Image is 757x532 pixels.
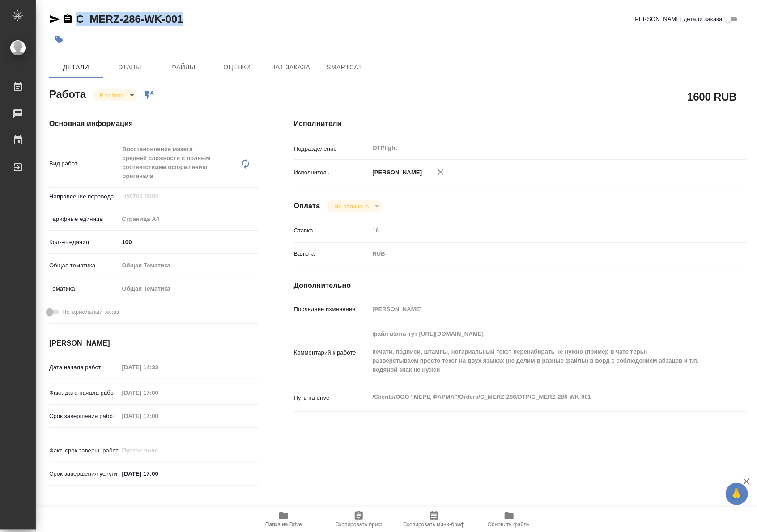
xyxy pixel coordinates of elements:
[49,261,119,270] p: Общая тематика
[294,201,320,211] h4: Оплата
[49,338,258,349] h4: [PERSON_NAME]
[488,521,531,528] span: Обновить файлы
[216,62,259,73] span: Оценки
[294,305,370,314] p: Последнее изменение
[370,326,710,377] textarea: файл взять тут [URL][DOMAIN_NAME] печати, подписи, штампы, нотариальный текст перенабирать не нуж...
[119,281,258,296] div: Общая Тематика
[634,15,723,24] span: [PERSON_NAME] детали заказа
[49,14,60,25] button: Скопировать ссылку для ЯМессенджера
[246,507,321,532] button: Папка на Drive
[49,85,86,101] h2: Работа
[49,30,69,50] button: Добавить тэг
[49,238,119,247] p: Кол-во единиц
[431,162,451,182] button: Удалить исполнителя
[93,89,137,101] div: В работе
[294,118,747,129] h4: Исполнители
[269,62,312,73] span: Чат заказа
[108,62,151,73] span: Этапы
[49,192,119,201] p: Направление перевода
[396,507,472,532] button: Скопировать мини-бриф
[49,118,258,129] h4: Основная информация
[370,168,422,177] p: [PERSON_NAME]
[265,521,302,528] span: Папка на Drive
[729,485,744,503] span: 🙏
[370,246,710,262] div: RUB
[370,303,710,316] input: Пустое поле
[49,446,119,455] p: Факт. срок заверш. работ
[62,308,119,317] span: Нотариальный заказ
[370,224,710,237] input: Пустое поле
[49,363,119,372] p: Дата начала работ
[62,14,73,25] button: Скопировать ссылку
[119,386,197,399] input: Пустое поле
[119,236,258,249] input: ✎ Введи что-нибудь
[162,62,205,73] span: Файлы
[119,444,197,457] input: Пустое поле
[49,412,119,421] p: Срок завершения работ
[294,144,370,153] p: Подразделение
[332,203,371,210] button: Не оплачена
[97,92,127,99] button: В работе
[76,13,183,25] a: C_MERZ-286-WK-001
[688,89,737,104] h2: 1600 RUB
[370,389,710,405] textarea: /Clients/ООО "МЕРЦ ФАРМА"/Orders/C_MERZ-286/DTP/C_MERZ-286-WK-001
[294,393,370,402] p: Путь на drive
[119,467,197,480] input: ✎ Введи что-нибудь
[49,388,119,397] p: Факт. дата начала работ
[335,521,382,528] span: Скопировать бриф
[294,168,370,177] p: Исполнитель
[294,280,747,291] h4: Дополнительно
[472,507,547,532] button: Обновить файлы
[119,258,258,273] div: Общая Тематика
[49,159,119,168] p: Вид работ
[49,284,119,293] p: Тематика
[119,211,258,227] div: Страница А4
[119,410,197,422] input: Пустое поле
[119,361,197,374] input: Пустое поле
[55,62,98,73] span: Детали
[49,215,119,224] p: Тарифные единицы
[294,249,370,258] p: Валюта
[122,190,237,201] input: Пустое поле
[49,469,119,478] p: Срок завершения услуги
[403,521,464,528] span: Скопировать мини-бриф
[726,483,748,505] button: 🙏
[294,348,370,357] p: Комментарий к работе
[323,62,366,73] span: SmartCat
[294,226,370,235] p: Ставка
[327,200,382,212] div: В работе
[321,507,396,532] button: Скопировать бриф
